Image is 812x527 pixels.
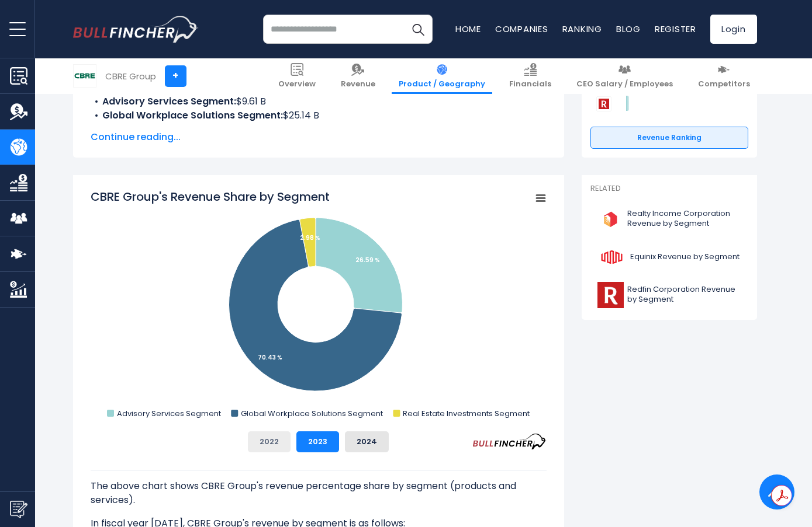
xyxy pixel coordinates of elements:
[590,279,748,311] a: Redfin Corporation Revenue by Segment
[102,95,236,108] b: Advisory Services Segment:
[248,431,291,452] button: 2022
[334,58,382,94] a: Revenue
[691,58,757,94] a: Competitors
[91,479,547,507] p: The above chart shows CBRE Group's revenue percentage share by segment (products and services).
[271,58,323,94] a: Overview
[102,109,283,122] b: Global Workplace Solutions Segment:
[455,23,481,35] a: Home
[569,58,680,94] a: CEO Salary / Employees
[576,79,673,89] span: CEO Salary / Employees
[698,79,750,89] span: Competitors
[627,209,741,229] span: Realty Income Corporation Revenue by Segment
[616,23,641,35] a: Blog
[165,65,186,87] a: +
[630,252,740,262] span: Equinix Revenue by Segment
[91,130,547,144] span: Continue reading...
[91,95,547,109] li: $9.61 B
[590,127,748,149] a: Revenue Ranking
[502,58,558,94] a: Financials
[403,15,433,44] button: Search
[73,16,199,43] a: Go to homepage
[597,282,624,308] img: RDFN logo
[355,256,380,264] tspan: 26.59 %
[91,109,547,123] li: $25.14 B
[509,79,551,89] span: Financials
[74,65,96,87] img: CBRE logo
[91,189,547,422] svg: CBRE Group's Revenue Share by Segment
[495,23,548,35] a: Companies
[258,353,282,362] tspan: 70.43 %
[73,16,199,43] img: bullfincher logo
[655,23,696,35] a: Register
[710,15,757,44] a: Login
[596,96,611,111] img: Redfin Corporation competitors logo
[91,189,330,205] tspan: CBRE Group's Revenue Share by Segment
[590,203,748,235] a: Realty Income Corporation Revenue by Segment
[627,285,741,305] span: Redfin Corporation Revenue by Segment
[278,79,316,89] span: Overview
[590,241,748,273] a: Equinix Revenue by Segment
[105,69,156,83] div: CBRE Group
[399,79,485,89] span: Product / Geography
[597,244,627,270] img: EQIX logo
[345,431,389,452] button: 2024
[341,79,375,89] span: Revenue
[590,184,748,194] p: Related
[597,206,624,232] img: O logo
[562,23,602,35] a: Ranking
[300,233,320,242] tspan: 2.98 %
[403,408,530,419] text: Real Estate Investments Segment
[117,408,221,419] text: Advisory Services Segment
[392,58,492,94] a: Product / Geography
[296,431,339,452] button: 2023
[241,408,383,419] text: Global Workplace Solutions Segment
